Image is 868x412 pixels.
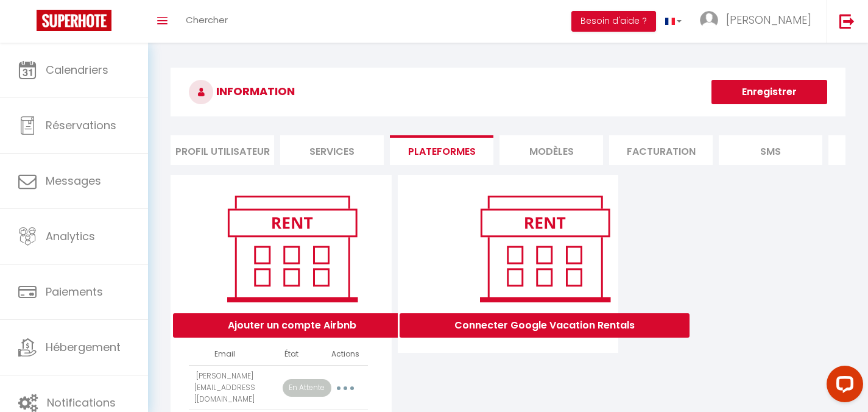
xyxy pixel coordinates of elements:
[817,361,868,412] iframe: LiveChat chat widget
[711,80,827,104] button: Enregistrer
[171,68,845,116] h3: INFORMATION
[46,339,121,355] span: Hébergement
[46,229,95,244] span: Analytics
[719,135,822,165] li: SMS
[726,12,811,27] span: [PERSON_NAME]
[189,344,260,365] th: Email
[46,284,103,299] span: Paiements
[390,135,493,165] li: Plateformes
[283,379,331,397] p: En Attente
[46,173,101,188] span: Messages
[571,11,656,32] button: Besoin d'aide ?
[37,10,111,31] img: Super Booking
[261,344,323,365] th: État
[173,313,411,338] button: Ajouter un compte Airbnb
[46,118,116,133] span: Réservations
[467,190,623,307] img: rent.png
[186,13,228,26] span: Chercher
[700,11,718,29] img: ...
[46,62,108,77] span: Calendriers
[499,135,603,165] li: MODÈLES
[189,365,260,410] td: [PERSON_NAME][EMAIL_ADDRESS][DOMAIN_NAME]
[214,190,370,307] img: rent.png
[609,135,713,165] li: Facturation
[47,395,116,410] span: Notifications
[323,344,367,365] th: Actions
[400,313,690,338] button: Connecter Google Vacation Rentals
[171,135,274,165] li: Profil Utilisateur
[839,13,855,29] img: logout
[280,135,384,165] li: Services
